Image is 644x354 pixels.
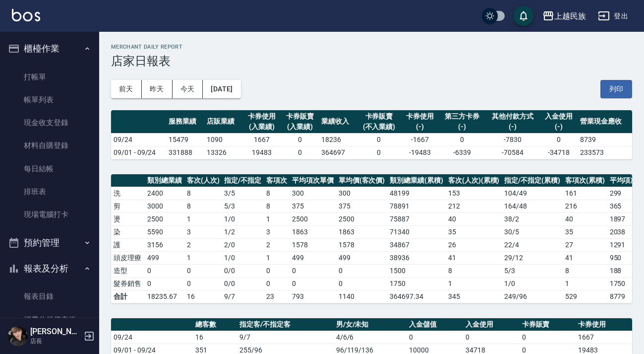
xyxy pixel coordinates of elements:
[554,10,586,22] div: 上越民族
[563,225,607,238] td: 35
[485,146,540,159] td: -70584
[442,111,483,122] div: 第三方卡券
[539,133,578,146] td: 0
[446,251,502,264] td: 41
[242,146,281,159] td: 19483
[387,290,446,303] td: 364697.34
[359,122,399,132] div: (不入業績)
[111,110,632,159] table: a dense table
[193,331,237,344] td: 16
[222,238,264,251] td: 2 / 0
[502,174,563,187] th: 指定/不指定(累積)
[111,331,193,344] td: 09/24
[222,290,264,303] td: 9/7
[111,187,145,200] td: 洗
[290,277,336,290] td: 0
[184,238,222,251] td: 2
[463,331,520,344] td: 0
[281,146,319,159] td: 0
[184,174,222,187] th: 客次(人次)
[111,133,166,146] td: 09/24
[111,225,145,238] td: 染
[222,200,264,212] td: 5 / 3
[290,200,336,212] td: 375
[184,200,222,212] td: 8
[111,44,632,50] h2: Merchant Daily Report
[594,7,632,25] button: 登出
[439,133,485,146] td: 0
[4,134,95,157] a: 材料自購登錄
[290,174,336,187] th: 平均項次單價
[446,187,502,200] td: 153
[488,111,537,122] div: 其他付款方式
[563,251,607,264] td: 41
[4,180,95,203] a: 排班表
[245,122,278,132] div: (入業績)
[142,80,173,98] button: 昨天
[290,225,336,238] td: 1863
[488,122,537,132] div: (-)
[502,238,563,251] td: 22 / 4
[502,187,563,200] td: 104 / 49
[446,238,502,251] td: 26
[222,277,264,290] td: 0 / 0
[8,326,28,346] img: Person
[319,133,357,146] td: 18236
[387,251,446,264] td: 38936
[264,187,290,200] td: 8
[334,318,407,331] th: 男/女/未知
[563,187,607,200] td: 161
[563,200,607,212] td: 216
[4,36,95,62] button: 櫃檯作業
[336,290,388,303] td: 1140
[4,230,95,256] button: 預約管理
[290,212,336,225] td: 2500
[563,212,607,225] td: 40
[446,200,502,212] td: 212
[502,264,563,277] td: 5 / 3
[145,238,184,251] td: 3156
[111,200,145,212] td: 剪
[336,277,388,290] td: 0
[446,277,502,290] td: 1
[111,146,166,159] td: 09/01 - 09/24
[222,187,264,200] td: 3 / 5
[237,318,333,331] th: 指定客/不指定客
[264,225,290,238] td: 3
[166,110,204,134] th: 服務業績
[4,203,95,226] a: 現場電腦打卡
[184,277,222,290] td: 0
[283,111,316,122] div: 卡券販賣
[145,200,184,212] td: 3000
[387,225,446,238] td: 71340
[222,174,264,187] th: 指定/不指定
[184,264,222,277] td: 0
[502,225,563,238] td: 30 / 5
[407,318,463,331] th: 入金儲值
[334,331,407,344] td: 4/6/6
[145,225,184,238] td: 5590
[336,212,388,225] td: 2500
[387,212,446,225] td: 75887
[166,146,204,159] td: 331888
[336,238,388,251] td: 1578
[290,290,336,303] td: 793
[576,331,632,344] td: 1667
[404,111,437,122] div: 卡券使用
[222,251,264,264] td: 1 / 0
[387,187,446,200] td: 48199
[203,80,240,98] button: [DATE]
[336,187,388,200] td: 300
[184,187,222,200] td: 8
[336,251,388,264] td: 499
[264,264,290,277] td: 0
[336,225,388,238] td: 1863
[204,146,242,159] td: 13326
[502,212,563,225] td: 38 / 2
[4,256,95,282] button: 報表及分析
[387,238,446,251] td: 34867
[4,88,95,111] a: 帳單列表
[30,337,81,346] p: 店長
[578,133,632,146] td: 8739
[446,225,502,238] td: 35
